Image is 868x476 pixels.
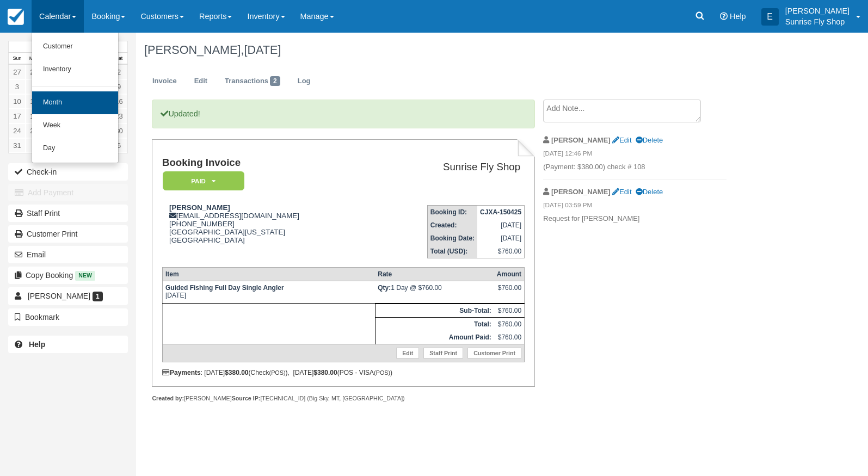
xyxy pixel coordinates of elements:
strong: [PERSON_NAME] [169,203,230,212]
td: $760.00 [494,317,525,331]
th: Total (USD): [427,245,477,258]
em: Paid [163,171,244,190]
span: 2 [270,76,280,86]
a: Invoice [144,71,185,92]
h1: [PERSON_NAME], [144,44,779,57]
a: 16 [110,94,127,109]
th: Total: [375,317,494,331]
a: 2 [110,65,127,79]
em: [DATE] 12:46 PM [543,149,727,161]
strong: Payments [162,369,201,376]
button: Check-in [8,163,128,181]
strong: Source IP: [232,395,261,401]
td: [DATE] [477,232,525,245]
a: Customer [32,35,118,58]
a: Delete [636,136,663,144]
span: [PERSON_NAME] [28,292,90,300]
td: $760.00 [494,304,525,317]
span: New [75,271,95,280]
a: 27 [9,65,26,79]
em: [DATE] 03:59 PM [543,201,727,213]
small: (POS) [269,369,286,376]
strong: CJXA-150425 [480,208,521,216]
th: Item [162,267,375,281]
a: Customer Print [467,348,521,358]
strong: Created by: [152,395,184,401]
a: Log [290,71,319,92]
th: Booking ID: [427,205,477,219]
h1: Booking Invoice [162,157,374,169]
strong: [PERSON_NAME] [551,188,611,196]
a: 24 [9,123,26,138]
a: Edit [612,188,631,196]
ul: Calendar [32,33,119,163]
th: Mon [26,53,42,65]
th: Sat [110,53,127,65]
th: Created: [427,219,477,232]
strong: $380.00 [313,369,337,376]
a: Delete [636,188,663,196]
td: [DATE] [477,219,525,232]
a: Month [32,91,118,114]
a: 28 [26,65,42,79]
a: 23 [110,109,127,123]
a: Staff Print [423,348,463,358]
th: Rate [375,267,494,281]
td: $760.00 [494,331,525,344]
p: [PERSON_NAME] [785,5,849,16]
a: 9 [110,79,127,94]
span: 1 [93,292,103,301]
p: Request for [PERSON_NAME] [543,214,727,224]
a: 31 [9,138,26,153]
td: $760.00 [477,245,525,258]
div: : [DATE] (Check ), [DATE] (POS - VISA ) [162,369,525,376]
a: 25 [26,123,42,138]
h2: Sunrise Fly Shop [378,162,520,173]
a: Inventory [32,58,118,81]
a: Staff Print [8,205,128,222]
a: Edit [612,136,631,144]
small: (POS) [374,369,390,376]
a: [PERSON_NAME] 1 [8,287,128,305]
i: Help [720,13,728,20]
div: [EMAIL_ADDRESS][DOMAIN_NAME] [PHONE_NUMBER] [GEOGRAPHIC_DATA][US_STATE] [GEOGRAPHIC_DATA] [162,203,374,258]
span: Help [730,12,746,21]
a: Week [32,114,118,137]
button: Copy Booking New [8,267,128,284]
button: Email [8,246,128,263]
a: 18 [26,109,42,123]
a: 3 [9,79,26,94]
th: Amount [494,267,525,281]
a: 4 [26,79,42,94]
td: 1 Day @ $760.00 [375,281,494,303]
div: $760.00 [497,284,521,300]
div: E [761,8,779,26]
a: 30 [110,123,127,138]
th: Sub-Total: [375,304,494,317]
a: Day [32,137,118,160]
a: Customer Print [8,225,128,243]
strong: [PERSON_NAME] [551,136,611,144]
a: 11 [26,94,42,109]
a: Help [8,336,128,353]
img: checkfront-main-nav-mini-logo.png [8,9,24,25]
a: 17 [9,109,26,123]
a: Edit [186,71,216,92]
td: [DATE] [162,281,375,303]
a: 10 [9,94,26,109]
span: [DATE] [244,43,281,57]
a: 1 [26,138,42,153]
a: 6 [110,138,127,153]
th: Sun [9,53,26,65]
strong: $380.00 [225,369,248,376]
th: Amount Paid: [375,331,494,344]
p: Sunrise Fly Shop [785,16,849,27]
a: Transactions2 [217,71,288,92]
p: (Payment: $380.00) check # 108 [543,162,727,172]
th: Booking Date: [427,232,477,245]
div: [PERSON_NAME] [TECHNICAL_ID] (Big Sky, MT, [GEOGRAPHIC_DATA]) [152,394,534,403]
strong: Guided Fishing Full Day Single Angler [165,284,284,292]
b: Help [29,340,45,349]
a: Edit [396,348,419,358]
button: Add Payment [8,184,128,201]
